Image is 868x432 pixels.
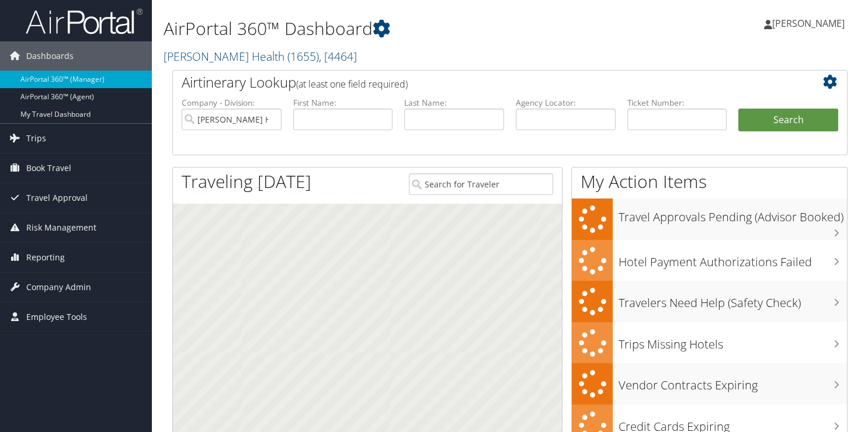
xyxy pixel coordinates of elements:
[26,154,71,183] span: Book Travel
[26,213,96,242] span: Risk Management
[26,124,46,153] span: Trips
[572,169,847,194] h1: My Action Items
[182,97,282,109] label: Company - Division:
[296,78,408,90] span: (at least one field required)
[738,109,838,132] button: Search
[182,169,311,194] h1: Traveling [DATE]
[619,203,847,225] h3: Travel Approvals Pending (Advisor Booked)
[287,48,319,64] span: ( 1655 )
[26,8,143,35] img: airportal-logo.png
[319,48,357,64] span: , [ 4464 ]
[164,16,626,41] h1: AirPortal 360™ Dashboard
[182,72,782,92] h2: Airtinerary Lookup
[516,97,616,109] label: Agency Locator:
[619,330,847,353] h3: Trips Missing Hotels
[627,97,727,109] label: Ticket Number:
[772,17,845,30] span: [PERSON_NAME]
[164,48,357,64] a: [PERSON_NAME] Health
[572,281,847,322] a: Travelers Need Help (Safety Check)
[619,289,847,311] h3: Travelers Need Help (Safety Check)
[572,363,847,405] a: Vendor Contracts Expiring
[26,243,65,272] span: Reporting
[572,322,847,364] a: Trips Missing Hotels
[572,240,847,281] a: Hotel Payment Authorizations Failed
[572,198,847,240] a: Travel Approvals Pending (Advisor Booked)
[409,173,554,195] input: Search for Traveler
[293,97,393,109] label: First Name:
[26,273,91,302] span: Company Admin
[26,41,74,71] span: Dashboards
[26,183,88,212] span: Travel Approval
[619,371,847,393] h3: Vendor Contracts Expiring
[764,6,856,41] a: [PERSON_NAME]
[26,302,87,332] span: Employee Tools
[619,248,847,270] h3: Hotel Payment Authorizations Failed
[404,97,504,109] label: Last Name:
